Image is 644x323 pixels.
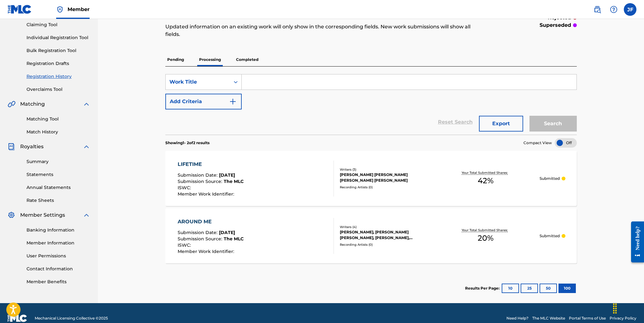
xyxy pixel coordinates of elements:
a: AROUND MESubmission Date:[DATE]Submission Source:The MLCISWC:Member Work Identifier:Writers (4)[P... [165,208,577,263]
div: [PERSON_NAME], [PERSON_NAME] [PERSON_NAME], [PERSON_NAME], [PERSON_NAME] [340,229,432,241]
div: AROUND ME [178,218,244,226]
a: Need Help? [506,315,529,321]
p: Your Total Submitted Shares: [462,228,509,232]
a: Individual Registration Tool [27,34,90,41]
a: Registration Drafts [27,60,90,67]
img: Matching [8,100,15,108]
span: 20 % [478,232,493,244]
a: Registration History [27,73,90,80]
span: Member Work Identifier : [178,249,236,254]
div: Writers ( 4 ) [340,225,432,229]
p: Submitted [540,233,560,239]
button: Add Criteria [165,94,242,109]
div: Help [607,3,620,16]
a: Member Benefits [27,279,90,285]
img: MLC Logo [8,5,32,14]
a: Annual Statements [27,184,90,191]
div: Writers ( 3 ) [340,167,432,172]
div: Drag [610,299,620,318]
a: The MLC Website [532,315,565,321]
span: Submission Date : [178,230,219,235]
div: Recording Artists ( 0 ) [340,185,432,190]
p: Updated information on an existing work will only show in the corresponding fields. New work subm... [165,23,482,38]
div: User Menu [624,3,636,16]
p: Results Per Page: [465,285,501,291]
a: Banking Information [27,227,90,233]
div: [PERSON_NAME] [PERSON_NAME] [PERSON_NAME] [PERSON_NAME] [340,172,432,183]
p: Processing [197,53,223,66]
span: ISWC : [178,242,192,248]
img: Royalties [8,143,15,150]
span: Member Settings [20,211,65,219]
iframe: Resource Center [626,215,644,269]
form: Search Form [165,74,577,135]
p: Pending [165,53,186,66]
p: Submitted [540,176,560,181]
img: help [610,6,617,13]
a: Match History [27,129,90,135]
span: Submission Date : [178,172,219,178]
a: Claiming Tool [27,21,90,28]
a: Bulk Registration Tool [27,47,90,54]
span: ISWC : [178,185,192,191]
p: Showing 1 - 2 of 2 results [165,140,210,146]
button: 100 [558,284,576,293]
img: expand [83,211,90,219]
div: LIFETIME [178,161,244,168]
p: Your Total Submitted Shares: [462,170,509,175]
div: Recording Artists ( 0 ) [340,242,432,247]
a: Matching Tool [27,116,90,122]
span: 42 % [478,175,493,186]
a: Rate Sheets [27,197,90,204]
iframe: Chat Widget [612,293,644,323]
p: Completed [234,53,260,66]
span: [DATE] [219,172,235,178]
div: Work Title [169,78,226,86]
a: Summary [27,158,90,165]
span: Submission Source : [178,179,224,184]
button: 25 [521,284,538,293]
span: Royalties [20,143,44,150]
a: Portal Terms of Use [569,315,606,321]
span: Member Work Identifier : [178,191,236,197]
button: 10 [502,284,519,293]
p: superseded [540,21,571,29]
span: Mechanical Licensing Collective © 2025 [35,315,108,321]
a: User Permissions [27,253,90,259]
span: [DATE] [219,230,235,235]
span: Compact View [523,140,552,146]
a: Member Information [27,240,90,246]
a: Contact Information [27,266,90,272]
img: logo [8,314,27,322]
span: The MLC [224,236,244,242]
img: Top Rightsholder [56,6,64,13]
a: Public Search [591,3,604,16]
img: search [594,6,601,13]
img: expand [83,143,90,150]
a: Statements [27,171,90,178]
a: LIFETIMESubmission Date:[DATE]Submission Source:The MLCISWC:Member Work Identifier:Writers (3)[PE... [165,151,577,206]
img: expand [83,100,90,108]
img: Member Settings [8,211,15,219]
a: Privacy Policy [610,315,636,321]
button: 50 [540,284,557,293]
span: The MLC [224,179,244,184]
button: Export [479,116,523,132]
a: Overclaims Tool [27,86,90,93]
img: 9d2ae6d4665cec9f34b9.svg [229,98,237,105]
span: Member [68,6,90,13]
span: Submission Source : [178,236,224,242]
span: Matching [20,100,45,108]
